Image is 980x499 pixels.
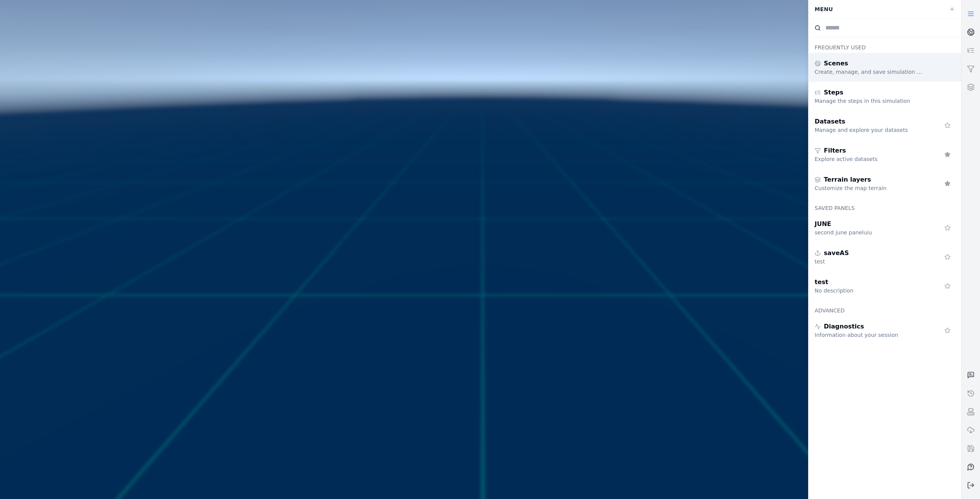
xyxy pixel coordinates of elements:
[810,2,944,16] div: Menu
[815,155,925,163] div: Explore active datasets
[815,68,925,76] div: Create, manage, and save simulation scenes
[815,219,831,229] span: JUNE
[808,301,961,316] div: Advanced
[815,258,925,265] div: test
[808,198,961,213] div: Saved panels
[815,126,925,134] div: Manage and explore your datasets
[824,59,848,68] span: Scenes
[824,88,843,97] span: Steps
[815,287,925,294] div: No description
[815,331,925,339] div: Information about your session
[824,249,849,258] span: saveAS
[815,117,845,126] span: Datasets
[808,37,961,53] div: Frequently Used
[815,229,925,236] div: second june paneluiu
[824,322,864,331] span: Diagnostics
[815,97,925,105] div: Manage the steps in this simulation
[815,184,925,192] div: Customize the map terrain
[824,175,871,184] span: Terrain layers
[815,278,828,287] span: test
[824,146,846,155] span: Filters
